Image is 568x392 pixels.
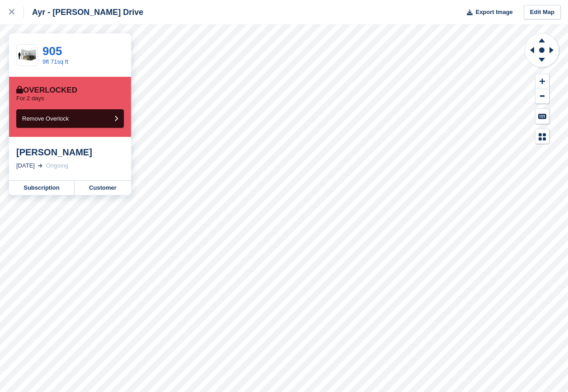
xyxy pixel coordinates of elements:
div: [DATE] [16,161,35,170]
div: Ayr - [PERSON_NAME] Drive [24,7,143,18]
div: Ongoing [46,161,68,170]
a: Customer [75,181,131,195]
button: Remove Overlock [16,109,124,128]
div: Overlocked [16,86,77,95]
button: Export Image [461,5,513,20]
button: Zoom Out [535,89,549,104]
a: 905 [42,44,62,58]
button: Map Legend [535,129,549,144]
button: Keyboard Shortcuts [535,109,549,124]
img: Copy%20of%2075-sqft-unit.jpg [17,47,38,63]
span: Export Image [475,8,512,17]
a: Edit Map [524,5,561,20]
button: Zoom In [535,74,549,89]
a: 9ft 71sq ft [42,58,68,65]
img: arrow-right-light-icn-cde0832a797a2874e46488d9cf13f60e5c3a73dbe684e267c42b8395dfbc2abf.svg [38,164,42,168]
a: Subscription [9,181,75,195]
p: For 2 days [16,95,44,102]
div: [PERSON_NAME] [16,147,124,158]
span: Remove Overlock [22,115,69,122]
